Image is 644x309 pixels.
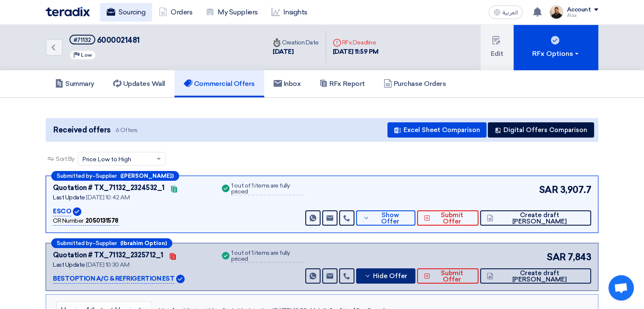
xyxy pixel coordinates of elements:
[333,47,379,57] div: [DATE] 11:59 PM
[273,47,319,57] div: [DATE]
[97,36,140,45] span: 6000021481
[432,212,472,225] span: Submit Offer
[567,250,591,264] span: 7,843
[310,70,374,97] a: RFx Report
[539,183,558,197] span: SAR
[532,49,580,59] div: RFx Options
[53,216,119,226] div: CR Number :
[69,35,140,45] h5: 6000021481
[384,80,446,88] h5: Purchase Orders
[274,80,301,88] h5: Inbox
[374,70,456,97] a: Purchase Orders
[231,250,303,263] div: 1 out of 1 items are fully priced
[120,173,174,179] b: ([PERSON_NAME])
[57,240,92,246] span: Submitted by
[53,207,71,217] p: ESCO
[100,3,152,22] a: Sourcing
[116,126,138,134] span: 6 Offers
[86,217,119,224] b: 2050131578
[120,240,167,246] b: (Ibrahim Option)
[373,273,407,279] span: Hide Offer
[55,80,94,88] h5: Summary
[53,194,85,201] span: Last Update
[96,240,117,246] span: Supplier
[113,80,165,88] h5: Updates Wall
[53,261,85,268] span: Last Update
[488,122,594,138] button: Digital Offers Comparison
[550,6,563,19] img: MAA_1717931611039.JPG
[184,80,255,88] h5: Commercial Offers
[356,268,415,284] button: Hide Offer
[502,10,517,16] span: العربية
[495,270,584,283] span: Create draft [PERSON_NAME]
[481,25,514,70] button: Edit
[480,210,591,226] button: Create draft [PERSON_NAME]
[495,212,584,225] span: Create draft [PERSON_NAME]
[356,210,415,226] button: Show Offer
[333,38,379,47] div: RFx Deadline
[417,268,478,284] button: Submit Offer
[480,268,591,284] button: Create draft [PERSON_NAME]
[74,37,91,43] div: #71132
[264,70,310,97] a: Inbox
[53,250,163,260] div: Quotation # TX_71132_2325712_1
[567,6,591,14] div: Account
[53,124,111,136] span: Received offers
[81,52,92,58] span: Low
[273,38,319,47] div: Creation Date
[104,70,174,97] a: Updates Wall
[56,154,75,163] span: Sort By
[319,80,365,88] h5: RFx Report
[86,261,129,268] span: [DATE] 10:30 AM
[46,70,104,97] a: Summary
[560,183,591,197] span: 3,907.7
[372,212,409,225] span: Show Offer
[231,183,303,196] div: 1 out of 1 items are fully priced
[547,250,566,264] span: SAR
[152,3,199,22] a: Orders
[199,3,264,22] a: My Suppliers
[514,25,598,70] button: RFx Options
[608,275,634,301] a: Open chat
[174,70,264,97] a: Commercial Offers
[417,210,478,226] button: Submit Offer
[51,171,179,181] div: –
[567,13,598,18] div: Alaa
[86,194,130,201] span: [DATE] 10:42 AM
[46,7,90,17] img: Teradix logo
[265,3,314,22] a: Insights
[176,275,185,283] img: Verified Account
[96,173,117,179] span: Supplier
[53,274,174,284] p: BESTOPTION A/C & REFRIGERTION EST
[73,207,81,216] img: Verified Account
[51,238,172,248] div: –
[489,6,522,19] button: العربية
[387,122,486,138] button: Excel Sheet Comparison
[53,183,165,193] div: Quotation # TX_71132_2324532_1
[432,270,472,283] span: Submit Offer
[57,173,92,179] span: Submitted by
[83,155,131,164] span: Price Low to High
